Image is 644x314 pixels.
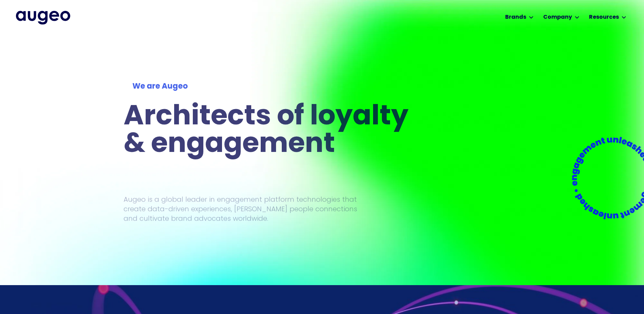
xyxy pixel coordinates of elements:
div: Brands [505,13,526,21]
h1: Architects of loyalty & engagement [124,104,417,159]
div: We are Augeo [132,81,408,92]
img: Augeo's full logo in midnight blue. [16,11,70,24]
div: Resources [589,13,619,21]
p: Augeo is a global leader in engagement platform technologies that create data-driven experiences,... [124,194,357,223]
div: Company [543,13,572,21]
a: home [16,11,70,24]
